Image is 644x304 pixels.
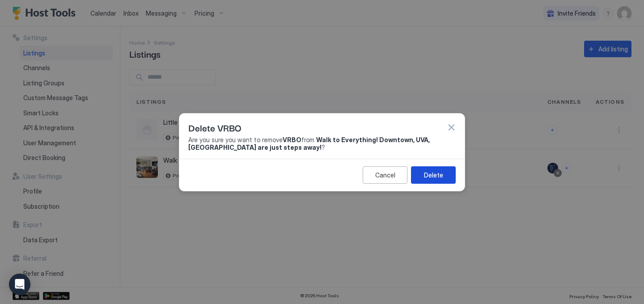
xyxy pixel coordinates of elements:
[188,121,241,134] span: Delete VRBO
[9,274,30,295] div: Open Intercom Messenger
[411,166,456,184] button: Delete
[363,166,407,184] button: Cancel
[375,170,395,180] div: Cancel
[424,170,443,180] div: Delete
[188,136,456,152] span: Are you sure you want to remove from ?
